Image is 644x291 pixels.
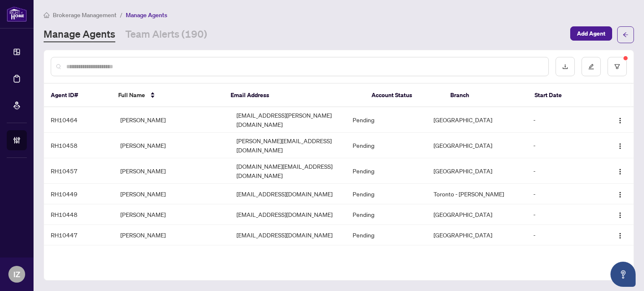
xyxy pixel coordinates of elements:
li: / [120,10,122,20]
td: [EMAIL_ADDRESS][DOMAIN_NAME] [230,184,346,204]
td: [PERSON_NAME] [114,133,230,158]
td: RH10448 [44,204,114,225]
td: Pending [346,225,427,245]
th: Start Date [528,84,595,107]
td: RH10457 [44,158,114,184]
td: [GEOGRAPHIC_DATA] [427,225,527,245]
th: Branch [444,84,528,107]
td: [GEOGRAPHIC_DATA] [427,158,527,184]
td: RH10458 [44,133,114,158]
td: Pending [346,107,427,133]
img: Logo [617,143,623,149]
th: Agent ID# [44,84,112,107]
button: Logo [613,113,627,126]
td: [PERSON_NAME][EMAIL_ADDRESS][DOMAIN_NAME] [230,133,346,158]
a: Manage Agents [44,27,115,42]
th: Email Address [224,84,364,107]
button: filter [608,57,627,76]
span: Add Agent [577,27,605,40]
img: Logo [617,191,623,198]
img: Logo [617,168,623,175]
button: Logo [613,139,627,152]
td: RH10449 [44,184,114,204]
td: [GEOGRAPHIC_DATA] [427,204,527,225]
td: Pending [346,133,427,158]
span: download [562,64,568,70]
td: - [527,158,596,184]
td: - [527,107,596,133]
td: - [527,184,596,204]
td: RH10464 [44,107,114,133]
td: [DOMAIN_NAME][EMAIL_ADDRESS][DOMAIN_NAME] [230,158,346,184]
span: Brokerage Management [53,11,117,19]
td: [GEOGRAPHIC_DATA] [427,107,527,133]
span: Manage Agents [126,11,167,19]
td: Pending [346,204,427,225]
td: - [527,225,596,245]
button: Logo [613,208,627,221]
span: Full Name [118,90,145,100]
button: Logo [613,187,627,201]
td: [EMAIL_ADDRESS][PERSON_NAME][DOMAIN_NAME] [230,107,346,133]
button: Open asap [610,262,636,287]
button: Logo [613,228,627,242]
td: [GEOGRAPHIC_DATA] [427,133,527,158]
td: [PERSON_NAME] [114,225,230,245]
span: home [44,12,49,18]
td: Toronto - [PERSON_NAME] [427,184,527,204]
button: download [556,57,575,76]
span: arrow-left [623,32,628,38]
td: [PERSON_NAME] [114,204,230,225]
td: [PERSON_NAME] [114,107,230,133]
a: Team Alerts (190) [125,27,207,42]
td: Pending [346,158,427,184]
span: edit [588,64,594,70]
span: filter [614,64,620,70]
img: logo [7,6,27,22]
td: [PERSON_NAME] [114,184,230,204]
img: Logo [617,212,623,219]
button: Logo [613,164,627,178]
td: - [527,204,596,225]
button: Add Agent [570,26,612,41]
td: RH10447 [44,225,114,245]
button: edit [582,57,601,76]
td: [EMAIL_ADDRESS][DOMAIN_NAME] [230,204,346,225]
img: Logo [617,117,623,124]
th: Account Status [365,84,444,107]
td: Pending [346,184,427,204]
th: Full Name [112,84,224,107]
td: [EMAIL_ADDRESS][DOMAIN_NAME] [230,225,346,245]
td: [PERSON_NAME] [114,158,230,184]
span: IZ [13,268,20,280]
img: Logo [617,232,623,239]
td: - [527,133,596,158]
